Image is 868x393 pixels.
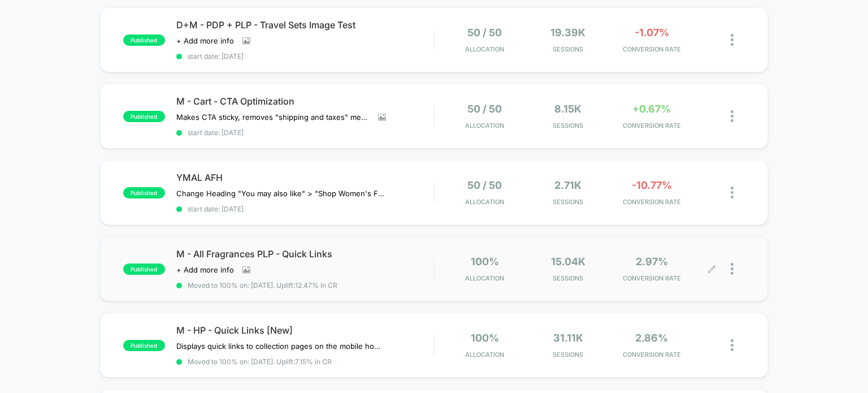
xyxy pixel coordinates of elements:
span: +0.67% [632,103,671,115]
span: published [123,264,165,275]
span: Allocation [465,122,504,129]
span: Moved to 100% on: [DATE] . Uplift: 12.47% in CR [188,281,337,290]
span: published [123,111,165,122]
span: start date: [DATE] [176,128,434,137]
span: 100% [471,256,499,267]
span: CONVERSION RATE [613,198,691,206]
span: Moved to 100% on: [DATE] . Uplift: 7.15% in CR [188,357,332,366]
span: + Add more info [176,36,234,45]
span: Allocation [465,274,504,282]
span: Sessions [529,198,607,206]
img: close [731,187,734,198]
span: published [123,340,165,351]
span: 50 / 50 [467,103,502,115]
span: CONVERSION RATE [613,274,691,282]
span: -10.77% [632,179,672,191]
span: Sessions [529,45,607,53]
span: 2.86% [635,332,668,344]
span: -1.07% [635,27,669,38]
span: 100% [471,332,499,344]
span: Sessions [529,122,607,129]
span: 2.97% [636,256,668,267]
span: start date: [DATE] [176,52,434,61]
img: close [731,339,734,351]
img: close [731,34,734,46]
span: 2.71k [554,179,581,191]
span: Allocation [465,45,504,53]
span: published [123,34,165,46]
span: CONVERSION RATE [613,351,691,359]
span: 8.15k [554,103,581,115]
span: M - All Fragrances PLP - Quick Links [176,248,434,260]
span: D+M - PDP + PLP - Travel Sets Image Test [176,19,434,31]
span: CONVERSION RATE [613,45,691,53]
span: start date: [DATE] [176,205,434,213]
span: 50 / 50 [467,27,502,38]
span: 31.11k [553,332,583,344]
img: close [731,110,734,122]
span: Displays quick links to collection pages on the mobile homepage. [176,342,386,351]
img: close [731,263,734,275]
span: CONVERSION RATE [613,122,691,129]
span: Sessions [529,351,607,359]
span: 15.04k [551,256,585,267]
span: Sessions [529,274,607,282]
span: 50 / 50 [467,179,502,191]
span: Makes CTA sticky, removes "shipping and taxes" message, removes Klarna message. [176,113,370,122]
span: Change Heading "You may also like" > "Shop Women's Fragrances" [176,189,386,198]
span: YMAL AFH [176,172,434,183]
span: M - Cart - CTA Optimization [176,96,434,107]
span: M - HP - Quick Links [New] [176,325,434,336]
span: 19.39k [550,27,585,38]
span: published [123,187,165,198]
span: + Add more info [176,265,234,274]
span: Allocation [465,351,504,359]
span: Allocation [465,198,504,206]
